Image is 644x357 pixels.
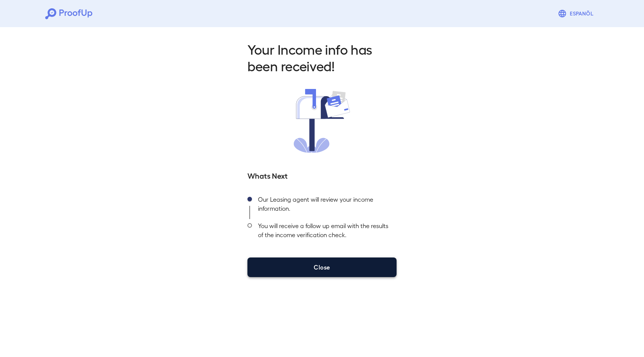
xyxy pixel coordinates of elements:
div: Our Leasing agent will review your income information. [252,193,397,219]
img: received.svg [294,89,350,153]
h5: Whats Next [247,170,397,181]
button: Espanõl [555,6,599,21]
button: Close [247,257,397,277]
h2: Your Income info has been received! [247,41,397,74]
div: You will receive a follow up email with the results of the income verification check. [252,219,397,245]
